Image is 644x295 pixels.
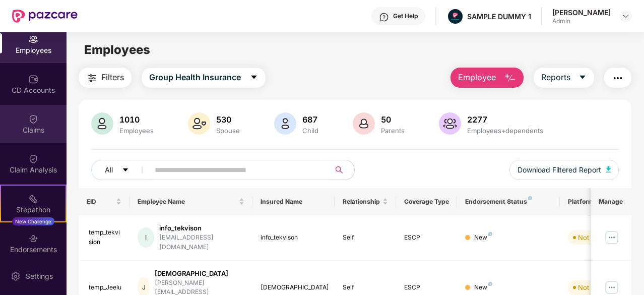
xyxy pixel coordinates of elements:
[465,127,545,135] div: Employees+dependents
[396,188,458,215] th: Coverage Type
[393,12,418,20] div: Get Help
[504,72,516,84] img: svg+xml;base64,PHN2ZyB4bWxucz0iaHR0cDovL3d3dy53My5vcmcvMjAwMC9zdmciIHhtbG5zOnhsaW5rPSJodHRwOi8vd3...
[488,282,492,286] img: svg+xml;base64,PHN2ZyB4bWxucz0iaHR0cDovL3d3dy53My5vcmcvMjAwMC9zdmciIHdpZHRoPSI4IiBoZWlnaHQ9IjgiIH...
[28,74,38,84] img: svg+xml;base64,PHN2ZyBpZD0iQ0RfQWNjb3VudHMiIGRhdGEtbmFtZT0iQ0QgQWNjb3VudHMiIHhtbG5zPSJodHRwOi8vd3...
[474,283,492,292] div: New
[159,223,244,233] div: info_tekvison
[89,228,122,247] div: temp_tekvision
[87,198,114,206] span: EID
[591,188,631,215] th: Manage
[84,42,150,57] span: Employees
[28,114,38,124] img: svg+xml;base64,PHN2ZyBpZD0iQ2xhaW0iIHhtbG5zPSJodHRwOi8vd3d3LnczLm9yZy8yMDAwL3N2ZyIgd2lkdGg9IjIwIi...
[261,233,327,243] div: info_tekvison
[578,282,615,292] div: Not Verified
[28,233,38,244] img: svg+xml;base64,PHN2ZyBpZD0iRW5kb3JzZW1lbnRzIiB4bWxucz0iaHR0cDovL3d3dy53My5vcmcvMjAwMC9zdmciIHdpZH...
[404,283,449,292] div: ESCP
[117,114,156,125] div: 1010
[89,283,122,292] div: temp_Jeelu
[23,271,56,281] div: Settings
[404,233,449,243] div: ESCP
[138,227,154,248] div: I
[214,114,242,125] div: 530
[86,72,98,84] img: svg+xml;base64,PHN2ZyB4bWxucz0iaHR0cDovL3d3dy53My5vcmcvMjAwMC9zdmciIHdpZHRoPSIyNCIgaGVpZ2h0PSIyNC...
[518,164,601,175] span: Download Filtered Report
[300,127,320,135] div: Child
[578,232,615,243] div: Not Verified
[330,166,349,174] span: search
[622,12,630,20] img: svg+xml;base64,PHN2ZyBpZD0iRHJvcGRvd24tMzJ4MzIiIHhtbG5zPSJodHRwOi8vd3d3LnczLm9yZy8yMDAwL3N2ZyIgd2...
[606,166,611,172] img: svg+xml;base64,PHN2ZyB4bWxucz0iaHR0cDovL3d3dy53My5vcmcvMjAwMC9zdmciIHhtbG5zOnhsaW5rPSJodHRwOi8vd3...
[379,12,389,22] img: svg+xml;base64,PHN2ZyBpZD0iSGVscC0zMngzMiIgeG1sbnM9Imh0dHA6Ly93d3cudzMub3JnLzIwMDAvc3ZnIiB3aWR0aD...
[138,198,237,206] span: Employee Name
[474,233,492,243] div: New
[300,114,320,125] div: 687
[261,283,327,292] div: [DEMOGRAPHIC_DATA]
[568,198,623,206] div: Platform Status
[343,283,388,292] div: Self
[79,188,130,215] th: EID
[1,205,66,215] div: Stepathon
[274,112,296,135] img: svg+xml;base64,PHN2ZyB4bWxucz0iaHR0cDovL3d3dy53My5vcmcvMjAwMC9zdmciIHhtbG5zOnhsaW5rPSJodHRwOi8vd3...
[28,154,38,164] img: svg+xml;base64,PHN2ZyBpZD0iQ2xhaW0iIHhtbG5zPSJodHRwOi8vd3d3LnczLm9yZy8yMDAwL3N2ZyIgd2lkdGg9IjIwIi...
[353,112,375,135] img: svg+xml;base64,PHN2ZyB4bWxucz0iaHR0cDovL3d3dy53My5vcmcvMjAwMC9zdmciIHhtbG5zOnhsaW5rPSJodHRwOi8vd3...
[465,114,545,125] div: 2277
[528,196,532,200] img: svg+xml;base64,PHN2ZyB4bWxucz0iaHR0cDovL3d3dy53My5vcmcvMjAwMC9zdmciIHdpZHRoPSI4IiBoZWlnaHQ9IjgiIH...
[188,112,210,135] img: svg+xml;base64,PHN2ZyB4bWxucz0iaHR0cDovL3d3dy53My5vcmcvMjAwMC9zdmciIHhtbG5zOnhsaW5rPSJodHRwOi8vd3...
[541,71,570,84] span: Reports
[552,8,611,17] div: [PERSON_NAME]
[149,71,241,84] span: Group Health Insurance
[250,73,258,82] span: caret-down
[122,166,129,174] span: caret-down
[130,188,252,215] th: Employee Name
[343,198,380,206] span: Relationship
[552,17,611,25] div: Admin
[91,160,153,180] button: Allcaret-down
[12,10,78,23] img: New Pazcare Logo
[448,9,463,24] img: Pazcare_Alternative_logo-01-01.png
[105,164,113,175] span: All
[467,12,531,21] div: SAMPLE DUMMY 1
[252,188,335,215] th: Insured Name
[12,217,54,225] div: New Challenge
[343,233,388,243] div: Self
[101,71,124,84] span: Filters
[534,68,594,88] button: Reportscaret-down
[509,160,619,180] button: Download Filtered Report
[155,269,244,278] div: [DEMOGRAPHIC_DATA]
[578,73,587,82] span: caret-down
[458,71,496,84] span: Employee
[335,188,396,215] th: Relationship
[28,194,38,204] img: svg+xml;base64,PHN2ZyB4bWxucz0iaHR0cDovL3d3dy53My5vcmcvMjAwMC9zdmciIHdpZHRoPSIyMSIgaGVpZ2h0PSIyMC...
[142,68,266,88] button: Group Health Insurancecaret-down
[91,112,113,135] img: svg+xml;base64,PHN2ZyB4bWxucz0iaHR0cDovL3d3dy53My5vcmcvMjAwMC9zdmciIHhtbG5zOnhsaW5rPSJodHRwOi8vd3...
[214,127,242,135] div: Spouse
[604,229,620,246] img: manageButton
[159,233,244,252] div: [EMAIL_ADDRESS][DOMAIN_NAME]
[612,72,624,84] img: svg+xml;base64,PHN2ZyB4bWxucz0iaHR0cDovL3d3dy53My5vcmcvMjAwMC9zdmciIHdpZHRoPSIyNCIgaGVpZ2h0PSIyNC...
[28,34,38,44] img: svg+xml;base64,PHN2ZyBpZD0iRW1wbG95ZWVzIiB4bWxucz0iaHR0cDovL3d3dy53My5vcmcvMjAwMC9zdmciIHdpZHRoPS...
[117,127,156,135] div: Employees
[488,232,492,236] img: svg+xml;base64,PHN2ZyB4bWxucz0iaHR0cDovL3d3dy53My5vcmcvMjAwMC9zdmciIHdpZHRoPSI4IiBoZWlnaHQ9IjgiIH...
[11,271,21,281] img: svg+xml;base64,PHN2ZyBpZD0iU2V0dGluZy0yMHgyMCIgeG1sbnM9Imh0dHA6Ly93d3cudzMub3JnLzIwMDAvc3ZnIiB3aW...
[450,68,524,88] button: Employee
[379,114,407,125] div: 50
[330,160,355,180] button: search
[379,127,407,135] div: Parents
[465,198,551,206] div: Endorsement Status
[79,68,132,88] button: Filters
[439,112,461,135] img: svg+xml;base64,PHN2ZyB4bWxucz0iaHR0cDovL3d3dy53My5vcmcvMjAwMC9zdmciIHhtbG5zOnhsaW5rPSJodHRwOi8vd3...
